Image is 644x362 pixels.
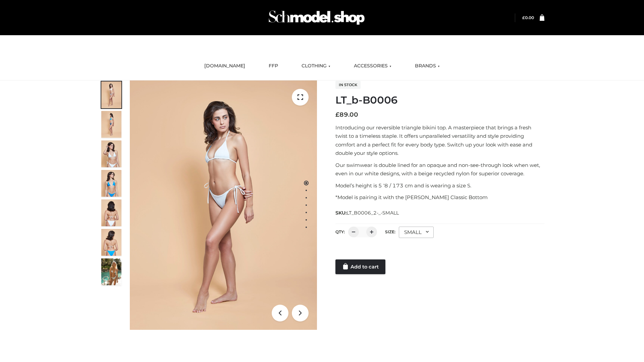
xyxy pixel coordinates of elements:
[101,199,121,226] img: ArielClassicBikiniTop_CloudNine_AzureSky_OW114ECO_7-scaled.jpg
[335,94,544,106] h1: LT_b-B0006
[130,80,317,330] img: ArielClassicBikiniTop_CloudNine_AzureSky_OW114ECO_1
[335,111,358,118] bdi: 89.00
[199,59,250,73] a: [DOMAIN_NAME]
[297,59,335,73] a: CLOTHING
[335,259,385,274] a: Add to cart
[522,15,525,20] span: £
[522,15,534,20] bdi: 0.00
[101,140,121,167] img: ArielClassicBikiniTop_CloudNine_AzureSky_OW114ECO_3-scaled.jpg
[101,258,121,285] img: Arieltop_CloudNine_AzureSky2.jpg
[335,229,345,234] label: QTY:
[335,111,339,118] span: £
[522,15,534,20] a: £0.00
[335,181,544,190] p: Model’s height is 5 ‘8 / 173 cm and is wearing a size S.
[101,170,121,197] img: ArielClassicBikiniTop_CloudNine_AzureSky_OW114ECO_4-scaled.jpg
[335,123,544,158] p: Introducing our reversible triangle bikini top. A masterpiece that brings a fresh twist to a time...
[335,81,361,89] span: In stock
[385,229,395,234] label: Size:
[335,209,399,217] span: SKU:
[101,111,121,138] img: ArielClassicBikiniTop_CloudNine_AzureSky_OW114ECO_2-scaled.jpg
[410,59,445,73] a: BRANDS
[335,161,544,178] p: Our swimwear is double lined for an opaque and non-see-through look when wet, even in our white d...
[101,229,121,256] img: ArielClassicBikiniTop_CloudNine_AzureSky_OW114ECO_8-scaled.jpg
[264,59,283,73] a: FFP
[335,193,544,202] p: *Model is pairing it with the [PERSON_NAME] Classic Bottom
[101,81,121,108] img: ArielClassicBikiniTop_CloudNine_AzureSky_OW114ECO_1-scaled.jpg
[346,210,399,216] span: LT_B0006_2-_-SMALL
[399,227,434,238] div: SMALL
[349,59,396,73] a: ACCESSORIES
[266,4,367,31] img: Schmodel Admin 964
